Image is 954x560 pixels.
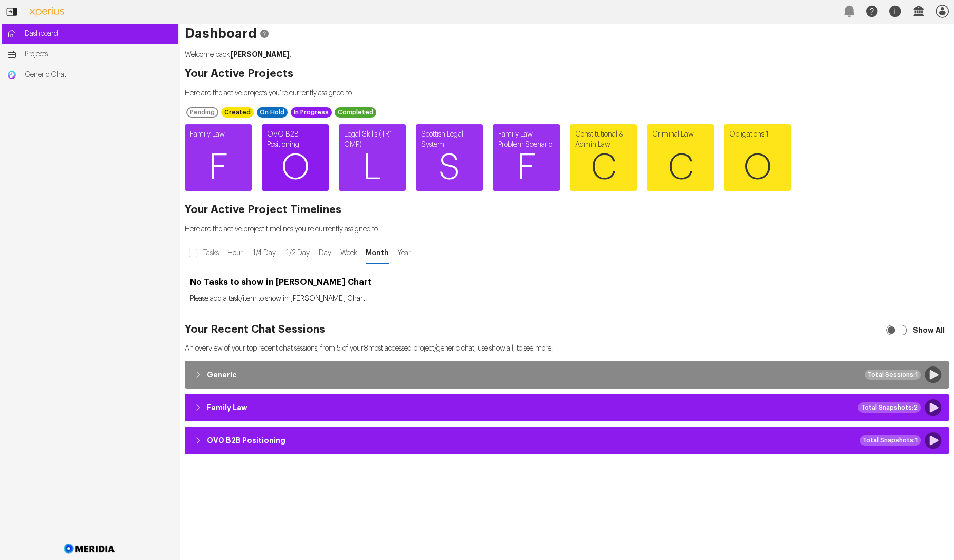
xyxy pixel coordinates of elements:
a: Obligations 1O [724,124,791,191]
div: Pending [186,107,218,118]
p: Here are the active projects you're currently assigned to. [185,88,949,99]
a: Legal Skills (TR1 CMP)L [339,124,406,191]
span: 1/2 Day [283,248,312,258]
a: Dashboard [2,24,178,44]
h2: Your Active Project Timelines [185,205,949,215]
button: Family LawTotal Snapshots:2 [187,396,946,419]
a: Scottish Legal SystemS [416,124,483,191]
a: Projects [2,44,178,65]
div: Total Sessions: 1 [865,370,921,380]
img: Meridia Logo [62,537,117,560]
span: Year [395,248,413,258]
img: Generic Chat [7,70,17,80]
span: Generic Chat [25,70,173,80]
p: Here are the active project timelines you're currently assigned to. [185,224,949,235]
span: O [724,137,791,199]
a: Constitutional & Admin LawC [570,124,637,191]
span: Hour [225,248,245,258]
div: Created [221,107,254,118]
label: Tasks [201,244,223,262]
a: Family LawF [185,124,252,191]
button: GenericTotal Sessions:1 [187,363,946,386]
span: S [416,137,483,199]
span: Dashboard [25,29,173,39]
div: Total Snapshots: 2 [858,402,921,413]
p: Please add a task/item to show in [PERSON_NAME] Chart. [190,295,944,303]
span: Day [317,248,333,258]
a: Generic ChatGeneric Chat [2,65,178,85]
p: Welcome back . [185,49,949,60]
h1: Dashboard [185,29,949,39]
span: Month [365,248,390,258]
a: Criminal LawC [647,124,714,191]
h3: No Tasks to show in [PERSON_NAME] Chart [190,278,944,287]
div: In Progress [291,107,332,118]
span: L [339,137,406,199]
span: 1/4 Day [250,248,278,258]
label: Show All [911,321,949,339]
div: Completed [335,107,376,118]
span: O [262,137,329,199]
a: Family Law - Problem ScenarioF [493,124,560,191]
span: C [570,137,637,199]
strong: [PERSON_NAME] [230,51,290,58]
span: Week [338,248,359,258]
span: F [493,137,560,199]
span: F [185,137,252,199]
a: OVO B2B PositioningO [262,124,329,191]
div: Total Snapshots: 1 [860,435,921,446]
div: On Hold [257,107,288,118]
h2: Your Recent Chat Sessions [185,324,949,335]
h2: Your Active Projects [185,69,949,79]
span: Projects [25,49,173,60]
p: An overview of your top recent chat sessions, from 5 of your 8 most accessed project/generic chat... [185,343,949,354]
span: C [647,137,714,199]
img: Customer Logo [24,3,71,21]
button: OVO B2B PositioningTotal Snapshots:1 [187,429,946,452]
